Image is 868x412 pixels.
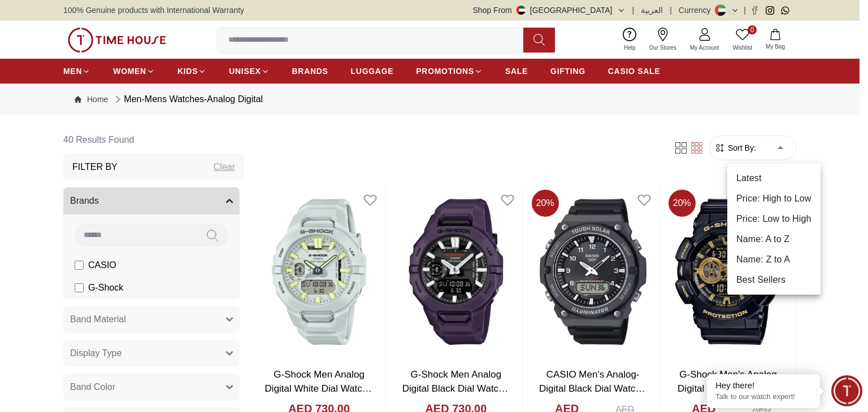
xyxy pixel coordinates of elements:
li: Price: Low to High [727,209,821,229]
p: Talk to our watch expert! [715,392,811,402]
div: Hey there! [715,380,811,391]
li: Best Sellers [727,270,821,290]
li: Name: A to Z [727,229,821,249]
li: Price: High to Low [727,189,821,209]
li: Latest [727,168,821,189]
li: Name: Z to A [727,249,821,270]
div: Chat Widget [831,375,862,406]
